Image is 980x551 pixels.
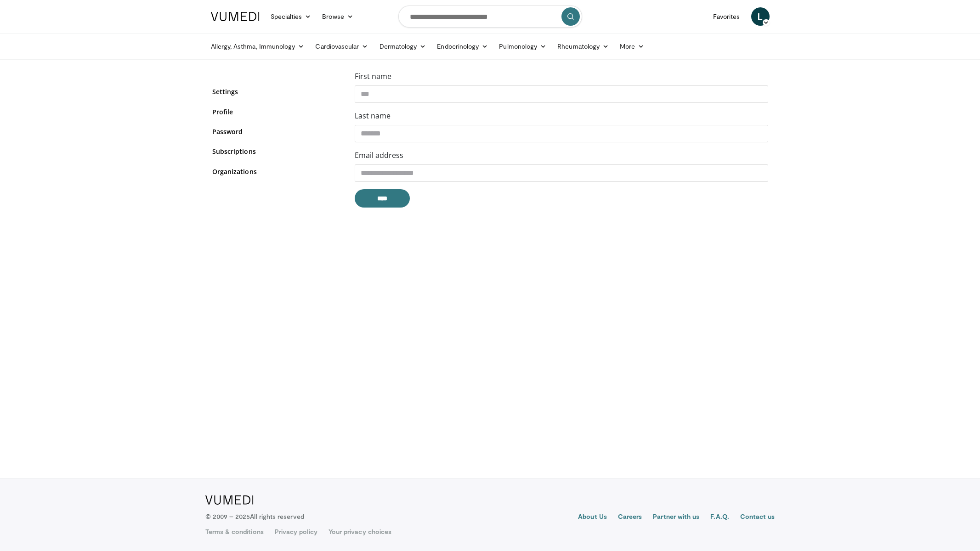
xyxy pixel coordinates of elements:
img: VuMedi Logo [211,12,260,21]
a: F.A.Q. [710,512,729,523]
a: Favorites [708,7,746,26]
label: First name [355,71,391,82]
label: Last name [355,110,391,121]
a: Allergy, Asthma, Immunology [205,37,310,56]
a: Partner with us [653,512,699,523]
a: Pulmonology [493,37,552,56]
p: © 2009 – 2025 [205,512,304,521]
input: Search topics, interventions [398,6,582,28]
a: Privacy policy [275,527,317,536]
a: Specialties [265,7,317,26]
a: Cardiovascular [310,37,374,56]
img: VuMedi Logo [205,495,254,505]
a: Settings [212,87,341,96]
a: About Us [578,512,607,523]
span: All rights reserved [250,512,304,520]
a: Rheumatology [552,37,614,56]
a: Your privacy choices [329,527,391,536]
a: Dermatology [374,37,432,56]
a: Browse [317,7,359,26]
a: Profile [212,107,341,117]
a: Careers [618,512,642,523]
a: Organizations [212,167,341,176]
a: Subscriptions [212,146,341,156]
label: Email address [355,150,403,161]
a: Contact us [740,512,775,523]
a: L [751,7,770,26]
a: Password [212,127,341,136]
a: Terms & conditions [205,527,264,536]
a: More [614,37,650,56]
a: Endocrinology [431,37,493,56]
